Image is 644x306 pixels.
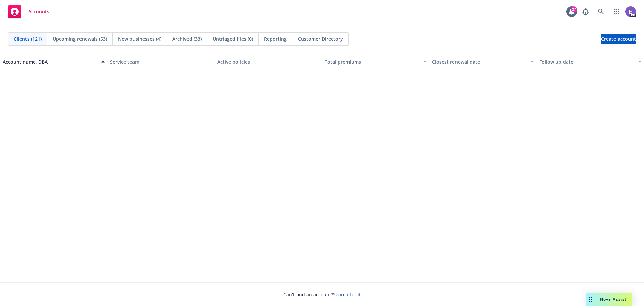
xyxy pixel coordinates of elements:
[432,58,527,65] div: Closest renewal date
[579,5,592,18] a: Report a Bug
[539,58,634,65] div: Follow up date
[110,58,212,65] div: Service team
[215,54,322,70] button: Active policies
[537,54,644,70] button: Follow up date
[217,58,319,65] div: Active policies
[601,34,636,44] a: Create account
[322,54,429,70] button: Total premiums
[172,35,202,42] span: Archived (33)
[333,291,361,298] a: Search for it
[283,291,361,298] span: Can't find an account?
[3,58,97,65] div: Account name, DBA
[610,5,623,18] a: Switch app
[625,6,636,17] img: photo
[594,5,608,18] a: Search
[107,54,215,70] button: Service team
[586,293,632,306] button: Nova Assist
[5,2,52,21] a: Accounts
[586,293,595,306] div: Drag to move
[429,54,537,70] button: Closest renewal date
[298,35,343,42] span: Customer Directory
[571,6,577,12] div: 27
[264,35,287,42] span: Reporting
[325,58,419,65] div: Total premiums
[213,35,253,42] span: Untriaged files (0)
[600,296,627,302] span: Nova Assist
[53,35,107,42] span: Upcoming renewals (53)
[118,35,161,42] span: New businesses (4)
[14,35,42,42] span: Clients (121)
[601,33,636,45] span: Create account
[28,9,49,14] span: Accounts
